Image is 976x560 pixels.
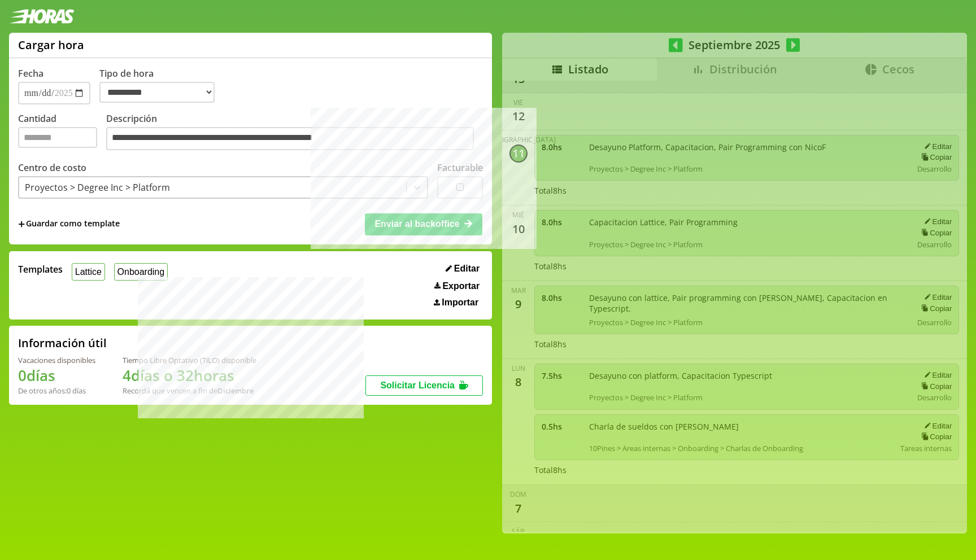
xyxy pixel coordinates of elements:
[123,355,256,365] div: Tiempo Libre Optativo (TiLO) disponible
[365,375,483,396] button: Solicitar Licencia
[18,218,25,230] span: +
[442,281,480,291] span: Exportar
[9,9,75,24] img: logotipo
[99,67,224,104] label: Tipo de hora
[106,127,474,151] textarea: Descripción
[18,37,84,53] h1: Cargar hora
[374,219,459,229] span: Enviar al backoffice
[72,263,105,281] button: Lattice
[18,112,106,154] label: Cantidad
[442,263,483,274] button: Editar
[123,365,256,386] h1: 4 días o 32 horas
[442,297,478,308] span: Importar
[217,386,254,396] b: Diciembre
[25,181,170,194] div: Proyectos > Degree Inc > Platform
[380,380,455,390] span: Solicitar Licencia
[18,218,120,230] span: +Guardar como template
[18,263,63,275] span: Templates
[431,281,483,292] button: Exportar
[123,386,256,396] div: Recordá que vencen a fin de
[437,161,483,174] label: Facturable
[18,161,86,174] label: Centro de costo
[114,263,168,281] button: Onboarding
[106,112,483,154] label: Descripción
[18,335,107,351] h2: Información útil
[18,127,97,148] input: Cantidad
[18,365,95,386] h1: 0 días
[99,82,215,103] select: Tipo de hora
[454,264,480,274] span: Editar
[18,355,95,365] div: Vacaciones disponibles
[18,67,43,80] label: Fecha
[365,213,482,235] button: Enviar al backoffice
[18,386,95,396] div: De otros años: 0 días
